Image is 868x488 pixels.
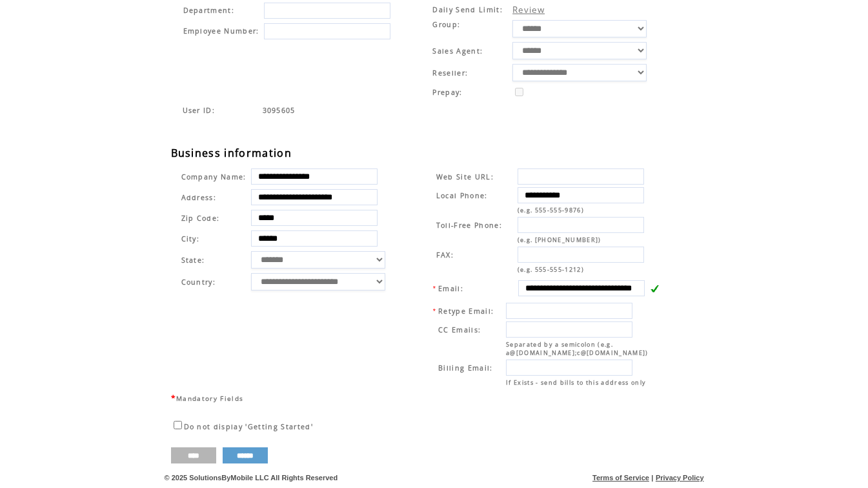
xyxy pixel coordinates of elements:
span: Indicates the agent code for sign up page with sales agent or reseller tracking code [183,106,216,115]
span: Web Site URL: [436,172,494,181]
span: Retype Email: [438,307,494,316]
span: (e.g. [PHONE_NUMBER]) [518,236,601,244]
span: Zip Code: [181,214,220,223]
span: Sales Agent: [432,46,483,56]
span: Indicates the agent code for sign up page with sales agent or reseller tracking code [263,106,296,115]
span: Toll-Free Phone: [436,221,502,230]
span: Country: [181,278,216,287]
span: Address: [181,193,217,202]
a: Terms of Service [592,474,649,482]
span: CC Emails: [438,325,481,334]
span: Department: [183,6,235,15]
span: Prepay: [432,88,462,97]
span: (e.g. 555-555-1212) [518,265,584,274]
span: If Exists - send bills to this address only [506,378,646,387]
span: Mandatory Fields [176,394,243,403]
span: Local Phone: [436,191,488,200]
span: Group: [432,20,460,29]
a: Privacy Policy [656,474,704,482]
img: v.gif [650,284,659,293]
span: | [651,474,653,482]
span: Billing Email: [438,363,493,372]
span: City: [181,234,200,243]
a: Review [512,4,545,15]
span: State: [181,256,247,265]
span: Separated by a semicolon (e.g. a@[DOMAIN_NAME];c@[DOMAIN_NAME]) [506,340,649,357]
span: Do not display 'Getting Started' [184,422,314,431]
span: Reseller: [432,68,468,77]
span: Employee Number: [183,26,259,36]
span: (e.g. 555-555-9876) [518,206,584,214]
span: Email: [438,284,463,293]
span: FAX: [436,250,454,259]
span: Business information [171,146,292,160]
span: © 2025 SolutionsByMobile LLC All Rights Reserved [165,474,338,482]
span: Daily Send Limit: [432,5,503,14]
span: Company Name: [181,172,247,181]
